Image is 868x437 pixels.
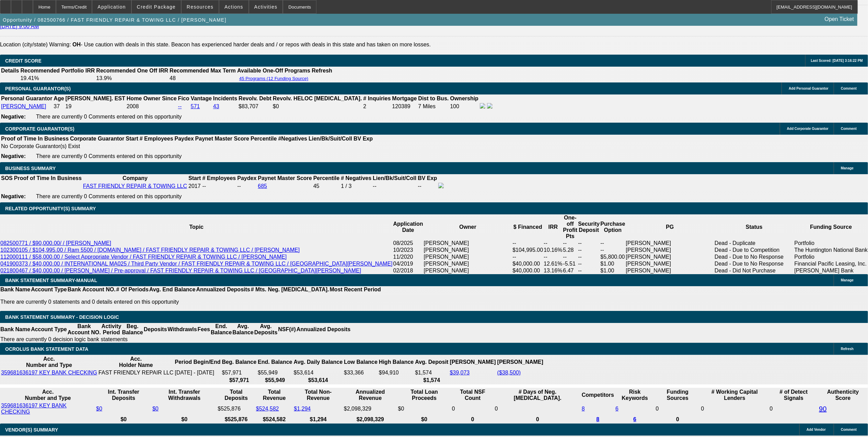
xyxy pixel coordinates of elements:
[398,416,451,423] th: $0
[600,260,626,267] td: $1.00
[841,428,857,432] span: Comment
[278,323,296,336] th: NSF(#)
[789,87,829,90] span: Add Personal Guarantor
[450,356,496,369] th: [PERSON_NAME]
[841,127,857,131] span: Comment
[714,240,794,247] td: Dead - Duplicate
[101,323,122,336] th: Activity Period
[424,240,512,247] td: [PERSON_NAME]
[123,175,148,181] b: Company
[543,247,563,254] td: 10.16%
[543,240,563,247] td: --
[296,323,351,336] th: Annualized Deposits
[182,0,219,13] button: Resources
[152,406,159,412] a: $0
[563,247,578,254] td: 5.28
[191,96,212,101] b: Vantage
[794,260,868,267] td: Financial Pacific Leasing, Inc.
[344,369,378,376] td: $33,366
[578,247,600,254] td: --
[14,175,82,182] th: Proof of Time In Business
[65,103,126,110] td: 19
[174,369,221,376] td: [DATE] - [DATE]
[0,268,361,273] a: 021800467 / $40,000.00 / [PERSON_NAME] / Pre-approval / FAST FRIENDLY REPAIR & TOWING LLC / [GEOG...
[257,377,292,384] th: $55,949
[578,267,600,274] td: --
[379,356,414,369] th: High Balance
[67,286,116,293] th: Bank Account NO.
[5,126,74,132] span: CORPORATE GUARANTOR(S)
[0,254,287,260] a: 112000111 / $58,000.00 / Select Appropriate Vendor / FAST FRIENDLY REPAIR & TOWING LLC / [PERSON_...
[450,370,470,376] a: $39,073
[344,416,397,423] th: $2,098,329
[152,416,217,423] th: $0
[293,416,343,423] th: $1,294
[714,254,794,260] td: Dead - Due to No Response
[53,103,64,110] td: 37
[415,369,449,376] td: $1,574
[600,267,626,274] td: $1.00
[1,193,26,199] b: Negative:
[92,0,131,13] button: Application
[769,389,818,402] th: # of Detect Signals
[167,323,197,336] th: Withdrawls
[98,369,174,376] td: FAST FRIENDLY REPAIR LLC
[96,416,151,423] th: $0
[258,175,312,181] b: Paynet Master Score
[424,267,512,274] td: [PERSON_NAME]
[354,136,373,142] b: BV Exp
[841,87,857,90] span: Comment
[373,175,416,181] b: Lien/Bk/Suit/Coll
[626,267,715,274] td: [PERSON_NAME]
[256,406,279,412] a: $524,582
[714,214,794,240] th: Status
[600,240,626,247] td: --
[1,135,69,142] th: Proof of Time In Business
[417,182,437,190] td: --
[187,4,213,10] span: Resources
[178,103,182,109] a: --
[600,247,626,254] td: --
[794,267,868,274] td: Stearns Bank
[1,175,13,182] th: SOS
[66,96,125,101] b: [PERSON_NAME]. EST
[294,406,311,412] a: $1,294
[398,389,451,402] th: Total Loan Proceeds
[217,416,255,423] th: $525,876
[0,261,393,267] a: 041900373 / $40,000.00 / INTERNATIONAL MA025 / Third Party Vendor / FAST FRIENDLY REPAIR & TOWING...
[98,356,174,369] th: Acc. Holder Name
[5,58,42,64] span: CREDIT SCORE
[543,214,563,240] th: IRR
[0,247,300,253] a: 102300105 / $104,995.00 / Ram 5500 / [DOMAIN_NAME] / FAST FRIENDLY REPAIR & TOWING LLC / [PERSON_...
[626,240,715,247] td: [PERSON_NAME]
[5,346,88,352] span: OCROLUS BANK STATEMENT DATA
[714,267,794,274] td: Dead - Did Not Purchase
[418,175,437,181] b: BV Exp
[36,114,182,120] span: There are currently 0 Comments entered on this opportunity
[415,377,449,384] th: $1,574
[237,175,256,181] b: Paydex
[626,254,715,260] td: [PERSON_NAME]
[341,175,371,181] b: # Negatives
[1,389,95,402] th: Acc. Number and Type
[31,323,67,336] th: Account Type
[96,389,151,402] th: Int. Transfer Deposits
[615,406,618,412] a: 6
[143,323,167,336] th: Deposits
[418,96,449,101] b: Dist to Bus.
[563,254,578,260] td: --
[418,103,449,110] td: 7 Miles
[36,153,182,159] span: There are currently 0 Comments entered on this opportunity
[178,96,189,101] b: Fico
[452,402,494,415] td: 0
[251,136,277,142] b: Percentile
[249,0,283,13] button: Activities
[626,247,715,254] td: [PERSON_NAME]
[169,75,236,82] td: 48
[313,183,339,189] div: 45
[392,96,417,101] b: Mortgage
[217,389,255,402] th: Total Deposits
[393,267,424,274] td: 02/2018
[196,286,250,293] th: Annualized Deposits
[480,103,485,109] img: facebook-icon.png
